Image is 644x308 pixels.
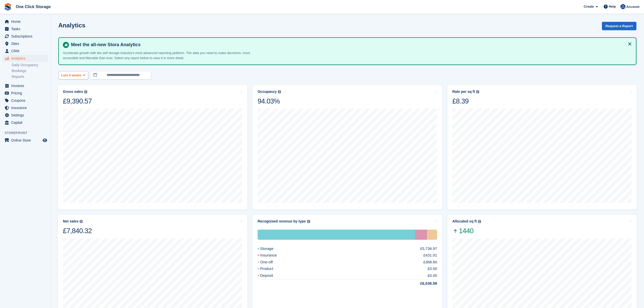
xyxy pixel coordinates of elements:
[11,97,42,104] span: Coupons
[63,90,83,94] div: Gross sales
[452,97,479,106] div: £8.39
[258,219,306,224] div: Recognised revenue by type
[14,3,53,11] a: One Click Storage
[427,266,437,272] div: £0.00
[11,119,42,126] span: Capital
[11,40,42,47] span: Sites
[258,90,277,94] div: Occupancy
[3,112,48,119] a: menu
[3,18,48,25] a: menu
[423,252,437,258] div: £431.01
[3,25,48,32] a: menu
[12,63,48,67] a: Daily Occupancy
[63,50,253,60] p: Accelerate growth with the self storage industry's most advanced reporting platform. The data you...
[408,281,437,286] div: £6,536.58
[452,227,481,235] span: 1440
[415,230,427,240] div: Insurance
[3,82,48,89] a: menu
[11,55,42,62] span: Analytics
[61,73,81,78] span: Last 4 weeks
[63,219,78,224] div: Net sales
[3,40,48,47] a: menu
[63,97,92,106] div: £9,390.57
[11,112,42,119] span: Settings
[58,22,85,29] h2: Analytics
[11,82,42,89] span: Invoices
[427,230,437,240] div: One-off
[307,220,310,223] img: icon-info-grey-7440780725fd019a000dd9b08b2336e03edf1995a4989e88bcd33f0948082b44.svg
[452,90,475,94] div: Rate per sq ft
[5,130,50,135] span: Storefront
[3,55,48,62] a: menu
[420,246,437,252] div: £5,736.97
[3,47,48,55] a: menu
[584,4,594,9] span: Create
[80,220,83,223] img: icon-info-grey-7440780725fd019a000dd9b08b2336e03edf1995a4989e88bcd33f0948082b44.svg
[602,22,636,30] button: Request a Report
[258,266,285,272] div: Product
[258,246,286,252] div: Storage
[42,137,48,143] a: Preview store
[84,90,87,93] img: icon-info-grey-7440780725fd019a000dd9b08b2336e03edf1995a4989e88bcd33f0948082b44.svg
[3,90,48,97] a: menu
[478,220,481,223] img: icon-info-grey-7440780725fd019a000dd9b08b2336e03edf1995a4989e88bcd33f0948082b44.svg
[609,4,616,9] span: Help
[11,90,42,97] span: Pricing
[11,104,42,111] span: Insurance
[626,4,639,9] span: Account
[12,74,48,79] a: Reports
[3,119,48,126] a: menu
[11,33,42,40] span: Subscriptions
[427,273,437,279] div: £0.00
[11,18,42,25] span: Home
[63,227,92,235] div: £7,840.32
[258,273,285,279] div: Deposit
[69,42,632,48] h4: Meet the all-new Stora Analytics
[278,90,281,93] img: icon-info-grey-7440780725fd019a000dd9b08b2336e03edf1995a4989e88bcd33f0948082b44.svg
[11,137,42,144] span: Online Store
[452,219,477,224] div: Allocated sq ft
[3,97,48,104] a: menu
[3,33,48,40] a: menu
[58,71,88,79] button: Last 4 weeks
[476,90,479,93] img: icon-info-grey-7440780725fd019a000dd9b08b2336e03edf1995a4989e88bcd33f0948082b44.svg
[3,137,48,144] a: menu
[258,252,289,258] div: Insurance
[258,230,415,240] div: Storage
[620,4,625,9] img: Thomas
[3,104,48,111] a: menu
[4,3,12,11] img: stora-icon-8386f47178a22dfd0bd8f6a31ec36ba5ce8667c1dd55bd0f319d3a0aa187defe.svg
[258,97,281,106] div: 94.03%
[258,259,285,265] div: One-off
[11,47,42,55] span: CRM
[12,69,48,73] a: Bookings
[423,259,437,265] div: £368.60
[11,25,42,32] span: Tasks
